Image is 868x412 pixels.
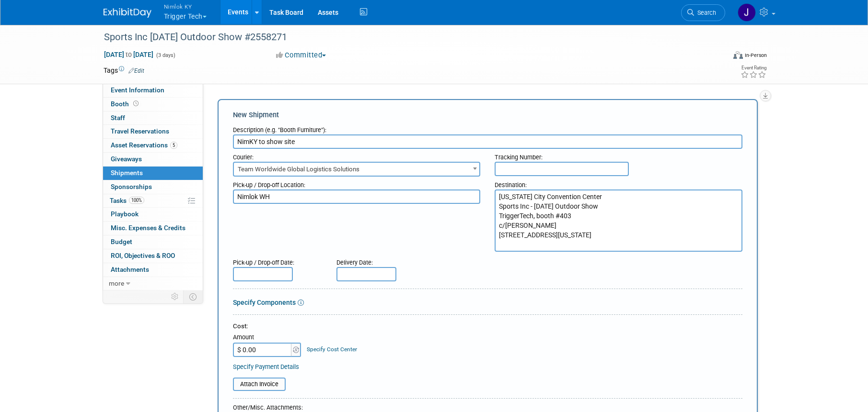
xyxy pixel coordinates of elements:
[101,29,711,46] div: Sports Inc [DATE] Outdoor Show #2558271
[694,9,716,16] span: Search
[495,177,742,189] div: Destination:
[111,266,149,273] span: Attachments
[233,149,481,162] div: Courier:
[111,210,139,218] span: Playbook
[103,84,203,97] a: Event Information
[233,254,322,267] div: Pick-up / Drop-off Date:
[103,180,203,194] a: Sponsorships
[104,66,144,75] td: Tags
[164,1,207,11] span: Nimlok KY
[103,249,203,263] a: ROI, Objectives & ROO
[110,197,144,204] span: Tasks
[233,322,742,331] div: Cost:
[103,153,203,166] a: Giveaways
[741,66,766,70] div: Event Rating
[103,194,203,208] a: Tasks100%
[103,277,203,290] a: more
[103,167,203,180] a: Shipments
[111,155,142,163] span: Giveaways
[681,4,725,21] a: Search
[111,114,125,122] span: Staff
[669,50,767,64] div: Event Format
[170,142,177,149] span: 5
[744,52,767,59] div: In-Person
[103,222,203,235] a: Misc. Expenses & Credits
[738,3,756,22] img: Jamie Dunn
[111,224,185,232] span: Misc. Expenses & Credits
[155,52,175,58] span: (3 days)
[104,8,151,18] img: ExhibitDay
[109,279,124,287] span: more
[103,208,203,221] a: Playbook
[234,163,480,176] span: Team Worldwide Global Logistics Solutions
[233,333,302,343] div: Amount
[233,363,299,370] a: Specify Payment Details
[124,51,133,58] span: to
[111,127,169,135] span: Travel Reservations
[111,252,175,259] span: ROI, Objectives & ROO
[104,50,154,59] span: [DATE] [DATE]
[233,177,481,189] div: Pick-up / Drop-off Location:
[167,290,184,303] td: Personalize Event Tab Strip
[129,197,144,204] span: 100%
[103,111,203,125] a: Staff
[183,290,203,303] td: Toggle Event Tabs
[131,100,140,107] span: Booth not reserved yet
[233,162,481,177] span: Team Worldwide Global Logistics Solutions
[128,67,144,74] a: Edit
[103,98,203,111] a: Booth
[495,149,742,162] div: Tracking Number:
[103,125,203,138] a: Travel Reservations
[103,235,203,249] a: Budget
[111,183,152,190] span: Sponsorships
[103,139,203,152] a: Asset Reservations5
[5,4,496,13] body: Rich Text Area. Press ALT-0 for help.
[273,50,330,60] button: Committed
[233,299,296,306] a: Specify Components
[233,110,742,120] div: New Shipment
[233,122,742,134] div: Description (e.g. "Booth Furniture"):
[733,51,743,59] img: Format-Inperson.png
[336,254,453,267] div: Delivery Date:
[111,86,164,94] span: Event Information
[307,346,357,353] a: Specify Cost Center
[111,100,140,108] span: Booth
[111,238,132,245] span: Budget
[103,263,203,277] a: Attachments
[111,169,143,177] span: Shipments
[111,141,177,149] span: Asset Reservations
